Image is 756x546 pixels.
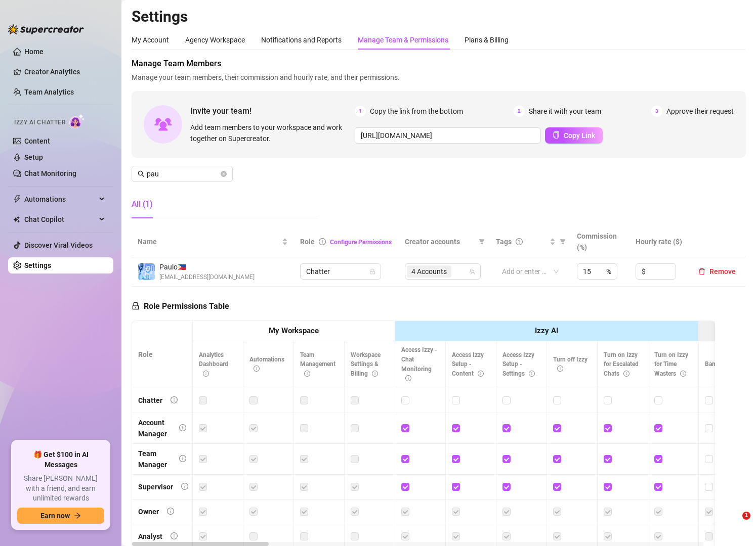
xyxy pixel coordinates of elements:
a: Configure Permissions [330,239,392,246]
span: Copy the link from the bottom [370,106,463,117]
span: Share it with your team [529,106,601,117]
span: Add team members to your workspace and work together on Supercreator. [190,122,351,144]
span: Team Management [300,351,335,378]
span: 4 Accounts [407,265,451,278]
span: info-circle [478,371,484,377]
h5: Role Permissions Table [132,300,229,312]
span: Paulo 🇵🇭 [159,261,255,272]
span: info-circle [171,396,178,403]
iframe: Intercom live chat [722,512,746,536]
a: Home [24,48,44,56]
div: Chatter [138,395,162,406]
span: filter [558,234,568,249]
span: question-circle [516,238,523,245]
div: All (1) [132,198,153,210]
th: Commission (%) [571,226,629,257]
span: Access Izzy Setup - Settings [502,351,535,378]
th: Role [132,321,193,388]
a: Creator Analytics [24,64,105,80]
span: Earn now [40,512,70,520]
div: Analyst [138,531,162,542]
span: filter [477,234,487,249]
span: info-circle [319,238,326,245]
div: Agency Workspace [185,34,245,45]
span: Manage your team members, their commission and hourly rate, and their permissions. [132,72,746,83]
span: Copy Link [564,131,595,140]
span: Creator accounts [405,236,475,247]
span: Name [138,236,280,247]
span: lock [369,268,375,275]
th: Name [132,226,294,257]
span: Automations [24,191,96,207]
span: Tags [496,236,512,247]
span: copy [553,131,560,139]
span: Turn on Izzy for Escalated Chats [604,351,639,378]
a: Chat Monitoring [24,169,76,177]
span: delete [698,268,705,275]
div: Plans & Billing [465,34,509,45]
button: Remove [694,265,740,278]
div: Team Manager [138,448,171,470]
span: info-circle [405,375,411,381]
span: Chatter [306,264,375,279]
span: info-circle [623,371,629,377]
span: info-circle [171,532,178,539]
span: Remove [709,267,736,276]
div: My Account [132,34,169,45]
span: 2 [514,106,525,117]
th: Hourly rate ($) [629,226,688,257]
span: info-circle [557,366,563,372]
span: team [469,268,475,275]
span: arrow-right [74,512,81,519]
span: 3 [651,106,662,117]
button: Copy Link [545,127,603,144]
span: info-circle [254,366,260,372]
div: Notifications and Reports [261,34,342,45]
span: Izzy AI Chatter [14,118,65,127]
span: Invite your team! [190,105,355,117]
span: Turn off Izzy [553,356,587,373]
div: Account Manager [138,417,171,439]
span: filter [479,239,485,245]
span: Access Izzy - Chat Monitoring [401,346,437,382]
img: Chat Copilot [13,216,20,223]
img: logo-BBDzfeDw.svg [8,24,84,34]
span: Approve their request [666,106,734,117]
strong: Izzy AI [535,326,558,335]
span: 1 [742,512,750,520]
button: close-circle [221,171,227,177]
span: Analytics Dashboard [199,351,228,378]
span: 1 [355,106,366,117]
span: Bank [705,360,729,368]
img: Paulo [138,263,155,280]
span: Chat Copilot [24,211,96,227]
a: Team Analytics [24,88,74,96]
span: Automations [249,356,284,373]
span: search [138,170,145,177]
span: info-circle [179,424,186,431]
div: Owner [138,506,159,517]
a: Discover Viral Videos [24,241,93,249]
span: thunderbolt [13,195,21,203]
span: Share [PERSON_NAME] with a friend, and earn unlimited rewards [17,474,104,504]
button: Earn nowarrow-right [17,508,104,524]
span: info-circle [167,508,174,515]
span: [EMAIL_ADDRESS][DOMAIN_NAME] [159,272,255,282]
a: Settings [24,261,51,269]
div: Supervisor [138,481,173,492]
span: info-circle [181,483,188,490]
input: Search members [147,168,219,179]
h2: Settings [132,7,746,26]
img: AI Chatter [69,114,85,128]
span: info-circle [304,371,310,377]
span: 🎁 Get $100 in AI Messages [17,450,104,470]
span: info-circle [179,455,186,462]
span: info-circle [372,371,378,377]
span: Turn on Izzy for Time Wasters [654,351,688,378]
span: info-circle [203,371,209,377]
span: Workspace Settings & Billing [351,351,381,378]
div: Manage Team & Permissions [358,34,448,45]
strong: My Workspace [269,326,319,335]
span: filter [560,239,566,245]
